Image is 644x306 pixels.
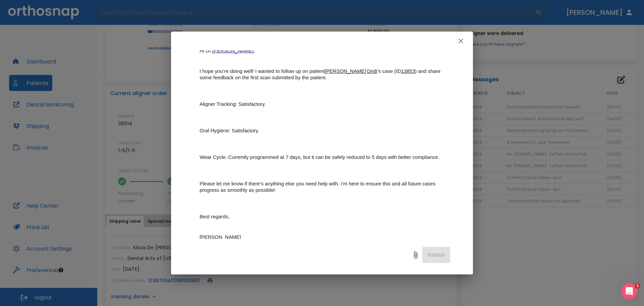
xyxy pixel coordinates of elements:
span: 1 [635,283,640,289]
span: Dridi [367,68,377,74]
span: Best regards, [200,214,229,219]
span: 13853 [401,68,415,74]
span: [PERSON_NAME] [200,234,241,240]
span: ’s case (ID [377,68,401,74]
span: Hi Dr. [200,48,212,53]
span: Aligner Tracking: Satisfactory. [200,101,266,107]
span: Please let me know if there’s anything else you need help with. I’m here to ensure this and all f... [200,181,437,193]
span: [PERSON_NAME] [325,68,366,74]
a: [PERSON_NAME] [325,69,366,74]
a: 13853 [401,69,415,74]
span: Oral Hygiene: Satisfactory. [200,128,259,133]
a: Dridi [367,69,377,74]
span: Wear Cycle: Currently programmed at 7 days, but it can be safely reduced to 5 days with better co... [200,154,439,160]
span: , [254,48,255,53]
iframe: Intercom live chat [621,283,637,299]
a: [PERSON_NAME] [212,48,254,54]
span: I hope you’re doing well! I wanted to follow up on patient [200,68,325,74]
